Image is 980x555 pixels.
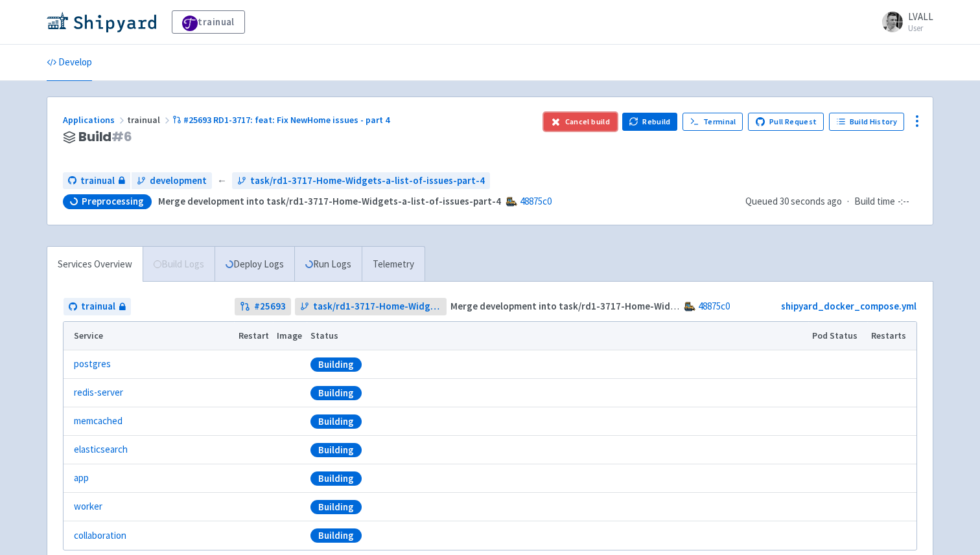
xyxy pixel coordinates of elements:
div: Building [310,386,362,400]
span: task/rd1-3717-Home-Widgets-a-list-of-issues-part-4 [313,299,442,314]
a: elasticsearch [74,442,128,457]
small: User [908,24,933,32]
th: Service [64,322,234,350]
span: development [150,174,207,188]
time: 30 seconds ago [780,195,842,207]
strong: Merge development into task/rd1-3717-Home-Widgets-a-list-of-issues-part-4 [450,300,793,312]
span: Queued [745,195,842,207]
img: Shipyard logo [47,12,156,32]
a: Telemetry [362,247,425,282]
button: Rebuild [622,113,678,131]
a: Terminal [682,113,743,131]
a: memcached [74,414,122,429]
a: shipyard_docker_compose.yml [781,300,916,312]
button: Cancel build [544,113,617,131]
a: Deploy Logs [215,247,294,282]
span: LVALL [908,10,933,23]
a: worker [74,499,102,514]
a: LVALL User [874,12,933,32]
a: task/rd1-3717-Home-Widgets-a-list-of-issues-part-4 [232,172,490,190]
a: app [74,471,89,486]
span: -:-- [898,194,909,209]
th: Status [307,322,808,350]
div: Building [310,500,362,514]
a: 48875c0 [520,195,552,207]
a: #25693 [235,298,291,315]
strong: Merge development into task/rd1-3717-Home-Widgets-a-list-of-issues-part-4 [158,195,501,207]
span: Build [78,130,132,144]
span: trainual [80,174,115,188]
th: Pod Status [808,322,867,350]
th: Restart [234,322,273,350]
span: task/rd1-3717-Home-Widgets-a-list-of-issues-part-4 [250,174,485,188]
div: Building [310,414,362,429]
a: Run Logs [294,247,362,282]
a: Pull Request [748,113,824,131]
a: trainual [63,172,130,190]
span: Preprocessing [82,195,144,208]
div: Building [310,528,362,543]
a: #25693 RD1-3717: feat: Fix NewHome issues - part 4 [172,114,391,126]
th: Image [273,322,307,350]
span: trainual [127,114,172,126]
span: ← [217,174,227,188]
a: task/rd1-3717-Home-Widgets-a-list-of-issues-part-4 [295,298,447,315]
a: trainual [172,10,245,34]
a: Build History [829,113,904,131]
span: Build time [854,194,895,209]
a: development [132,172,212,190]
a: Services Overview [47,247,143,282]
span: # 6 [111,128,132,146]
a: 48875c0 [698,300,730,312]
div: · [745,194,917,209]
div: Building [310,471,362,486]
a: redis-server [74,385,123,400]
div: Building [310,443,362,457]
a: Applications [63,114,127,126]
strong: # 25693 [254,299,286,314]
a: collaboration [74,528,126,543]
a: postgres [74,357,111,372]
a: Develop [47,45,92,81]
a: trainual [64,298,131,315]
th: Restarts [867,322,916,350]
div: Building [310,357,362,372]
span: trainual [81,299,115,314]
